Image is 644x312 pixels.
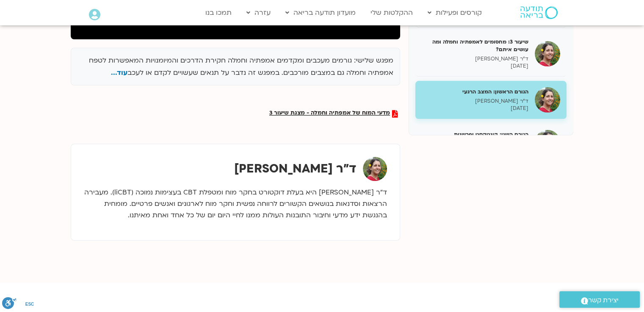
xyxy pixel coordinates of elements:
[422,105,528,112] p: [DATE]
[111,68,127,77] span: עוד...
[422,98,528,105] p: ד"ר [PERSON_NAME]
[366,5,417,21] a: ההקלטות שלי
[520,6,558,19] img: תודעה בריאה
[535,41,560,66] img: שיעור 3: מחסומים לאמפתיה וחמלה ומה עושים איתם?
[234,161,357,177] strong: ד"ר [PERSON_NAME]
[269,110,390,118] span: מדעי המוח של אמפתיה וחמלה - מצגת שיעור 3
[422,38,528,53] h5: שיעור 3: מחסומים לאמפתיה וחמלה ומה עושים איתם?
[559,291,640,308] a: יצירת קשר
[269,110,398,118] a: מדעי המוח של אמפתיה וחמלה - מצגת שיעור 3
[422,63,528,70] p: [DATE]
[535,87,560,112] img: הגורם הראשון: המצב הרגעי
[588,295,619,306] span: יצירת קשר
[281,5,360,21] a: מועדון תודעה בריאה
[535,130,560,155] img: הגורם השני: קונטקסט ופרשנות
[423,5,486,21] a: קורסים ופעילות
[77,55,393,79] p: מפגש שלישי: גורמים מעכבים ומקדמים אמפתיה וחמלה חקירת הדרכים והמיומנויות המאפשרות לטפח אמפתיה וחמל...
[422,88,528,96] h5: הגורם הראשון: המצב הרגעי
[201,5,236,21] a: תמכו בנו
[242,5,275,21] a: עזרה
[363,157,387,181] img: ד"ר נועה אלבלדה
[422,131,528,138] h5: הגורם השני: קונטקסט ופרשנות
[84,187,387,221] p: ד״ר [PERSON_NAME] היא בעלת דוקטורט בחקר מוח ומטפלת CBT בעצימות נמוכה (liCBT). מעבירה הרצאות וסדנא...
[422,55,528,63] p: ד"ר [PERSON_NAME]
